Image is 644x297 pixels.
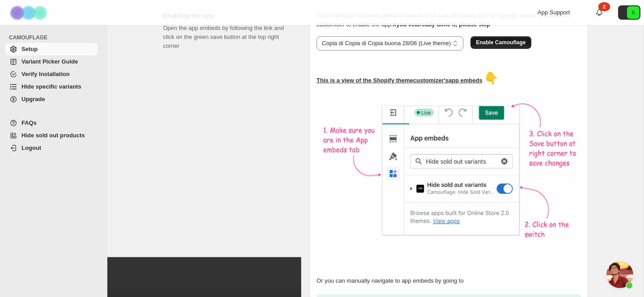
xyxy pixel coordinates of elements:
[476,39,525,46] span: Enable Camouflage
[538,9,570,16] span: App Support
[317,276,581,285] p: Or you can manually navigate to app embeds by going to
[21,96,45,102] span: Upgrade
[317,77,483,84] u: This is a view of the Shopify theme customizer's app embeds
[598,2,610,11] div: 2
[7,0,52,25] img: Camouflage
[5,81,97,93] a: Hide specific variants
[317,92,585,249] img: camouflage-enable
[21,144,41,151] span: Logout
[5,55,97,68] a: Variant Picker Guide
[21,58,78,65] span: Variant Picker Guide
[21,83,81,90] span: Hide specific variants
[21,46,38,52] span: Setup
[21,132,85,139] span: Hide sold out products
[627,6,640,19] span: Avatar with initials 6
[470,36,531,49] button: Enable Camouflage
[5,68,97,81] a: Verify Installation
[21,71,70,77] span: Verify Installation
[470,39,531,46] a: Enable Camouflage
[484,72,498,85] span: 👇
[632,10,635,15] text: 6
[9,34,101,41] span: CAMOUFLAGE
[5,129,97,142] a: Hide sold out products
[5,117,97,129] a: FAQs
[5,142,97,154] a: Logout
[5,43,97,55] a: Setup
[606,261,633,288] a: Aprire la chat
[595,8,604,17] a: 2
[618,5,640,20] button: Avatar with initials 6
[5,93,97,106] a: Upgrade
[21,119,37,126] span: FAQs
